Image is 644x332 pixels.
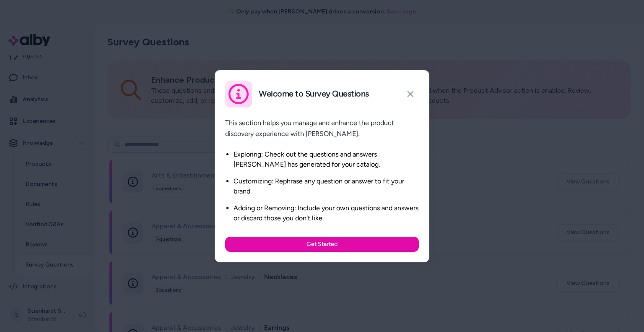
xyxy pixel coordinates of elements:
[234,149,419,170] li: Exploring: Check out the questions and answers [PERSON_NAME] has generated for your catalog.
[259,89,369,99] h2: Welcome to Survey Questions
[234,176,419,196] li: Customizing: Rephrase any question or answer to fit your brand.
[225,118,419,139] p: This section helps you manage and enhance the product discovery experience with [PERSON_NAME].
[225,237,419,252] button: Get Started
[234,203,419,223] li: Adding or Removing: Include your own questions and answers or discard those you don't like.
